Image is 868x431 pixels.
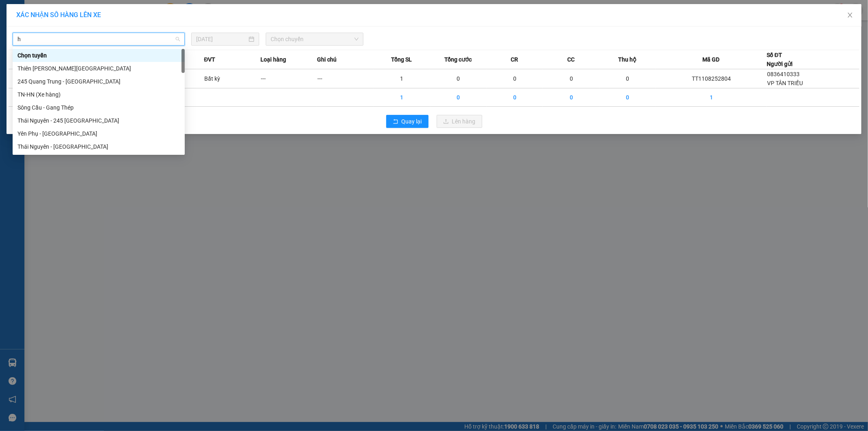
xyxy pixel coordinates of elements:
[391,55,412,64] span: Tổng SL
[656,69,767,88] td: TT1108252804
[402,117,422,126] span: Quay lại
[204,69,260,88] td: Bất kỳ
[619,55,637,64] span: Thu hộ
[543,69,599,88] td: 0
[599,69,656,88] td: 0
[543,88,599,107] td: 0
[16,11,101,19] span: XÁC NHẬN SỐ HÀNG LÊN XE
[17,90,180,99] div: TN-HN (Xe hàng)
[374,88,430,107] td: 1
[767,80,803,86] span: VP TÂN TRIỀU
[17,64,180,73] div: Thiên [PERSON_NAME][GEOGRAPHIC_DATA]
[847,12,853,18] span: close
[196,35,247,44] input: 11/08/2025
[437,115,482,128] button: uploadLên hàng
[487,88,543,107] td: 0
[703,55,720,64] span: Mã GD
[17,51,180,60] div: Chọn tuyến
[430,88,487,107] td: 0
[271,33,359,45] span: Chọn chuyến
[444,55,472,64] span: Tổng cước
[260,69,317,88] td: ---
[374,69,430,88] td: 1
[13,114,185,127] div: Thái Nguyên - 245 Quang Trung
[430,69,487,88] td: 0
[386,115,429,128] button: rollbackQuay lại
[13,140,185,153] div: Thái Nguyên - Yên Phụ
[487,69,543,88] td: 0
[260,55,286,64] span: Loại hàng
[17,77,180,86] div: 245 Quang Trung - [GEOGRAPHIC_DATA]
[17,142,180,151] div: Thái Nguyên - [GEOGRAPHIC_DATA]
[599,88,656,107] td: 0
[317,55,337,64] span: Ghi chú
[656,88,767,107] td: 1
[17,103,180,112] div: Sông Cầu - Gang Thép
[393,119,398,125] span: rollback
[17,116,180,125] div: Thái Nguyên - 245 [GEOGRAPHIC_DATA]
[511,55,518,64] span: CR
[204,55,215,64] span: ĐVT
[317,69,374,88] td: ---
[13,127,185,140] div: Yên Phụ - Thái Nguyên
[13,49,185,62] div: Chọn tuyến
[839,4,861,27] button: Close
[13,75,185,88] div: 245 Quang Trung - Thái Nguyên
[767,71,800,77] span: 0836410333
[17,129,180,138] div: Yên Phụ - [GEOGRAPHIC_DATA]
[13,62,185,75] div: Thiên Đường Bảo Sơn - Thái Nguyên
[567,55,575,64] span: CC
[13,101,185,114] div: Sông Cầu - Gang Thép
[13,88,185,101] div: TN-HN (Xe hàng)
[767,51,793,68] div: Số ĐT Người gửi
